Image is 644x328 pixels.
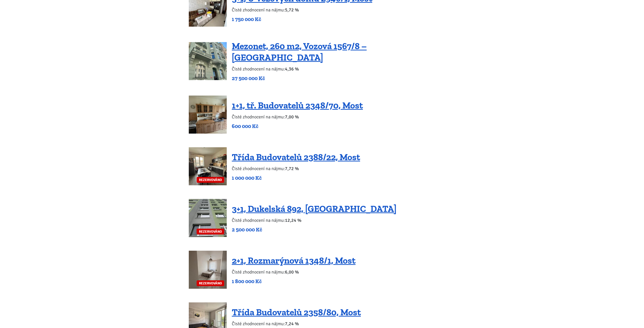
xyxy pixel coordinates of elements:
a: 1+1, tř. Budovatelů 2348/70, Most [232,100,363,111]
p: Čisté zhodnocení na nájmu: [232,6,372,13]
a: Mezonet, 260 m2, Vozová 1567/8 – [GEOGRAPHIC_DATA] [232,41,367,63]
b: 6,00 % [285,269,299,275]
p: Čisté zhodnocení na nájmu: [232,113,363,120]
p: Čisté zhodnocení na nájmu: [232,268,356,276]
p: Čisté zhodnocení na nájmu: [232,165,360,172]
b: 5,72 % [285,7,299,13]
a: 3+1, Dukelská 892, [GEOGRAPHIC_DATA] [232,203,397,214]
b: 7,24 % [285,321,299,326]
b: 4,36 % [285,66,299,72]
p: 600 000 Kč [232,123,363,130]
b: 7,00 % [285,114,299,120]
p: Čisté zhodnocení na nájmu: [232,217,397,224]
b: 7,72 % [285,166,299,171]
span: REZERVOVÁNO [197,280,224,286]
p: Čisté zhodnocení na nájmu: [232,65,455,72]
p: 1 750 000 Kč [232,16,372,23]
p: Čisté zhodnocení na nájmu: [232,320,361,327]
a: 2+1, Rozmarýnová 1348/1, Most [232,255,356,266]
a: REZERVOVÁNO [189,199,227,237]
p: 27 500 000 Kč [232,75,455,82]
a: Třída Budovatelů 2388/22, Most [232,152,360,162]
a: REZERVOVÁNO [189,147,227,185]
span: REZERVOVÁNO [197,229,224,234]
p: 2 500 000 Kč [232,226,397,233]
b: 12,24 % [285,217,301,223]
a: Třída Budovatelů 2358/80, Most [232,307,361,318]
span: REZERVOVÁNO [197,177,224,183]
p: 1 800 000 Kč [232,278,356,285]
p: 1 000 000 Kč [232,174,360,181]
a: REZERVOVÁNO [189,251,227,289]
